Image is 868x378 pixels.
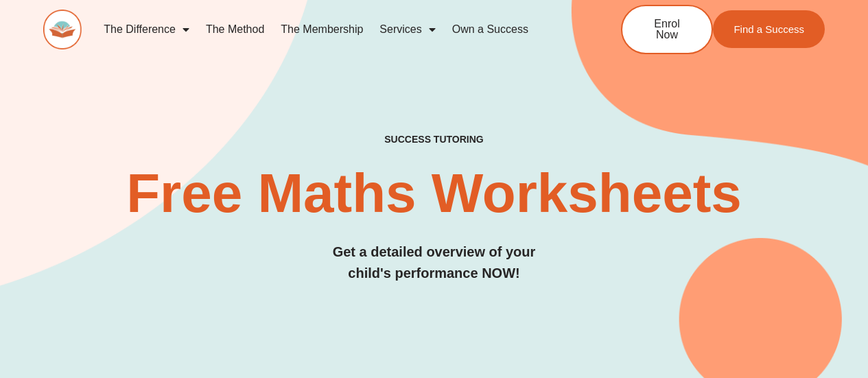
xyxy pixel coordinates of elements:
h3: Get a detailed overview of your child's performance NOW! [43,241,825,284]
a: The Method [198,14,272,45]
a: Own a Success [444,14,537,45]
a: Find a Success [713,10,825,48]
nav: Menu [95,14,576,45]
h2: Free Maths Worksheets​ [43,166,825,221]
span: Find a Success [734,24,804,34]
a: Services [371,14,443,45]
a: The Membership [272,14,371,45]
a: The Difference [95,14,198,45]
h4: SUCCESS TUTORING​ [43,134,825,145]
span: Enrol Now [643,19,691,40]
a: Enrol Now [621,5,713,54]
